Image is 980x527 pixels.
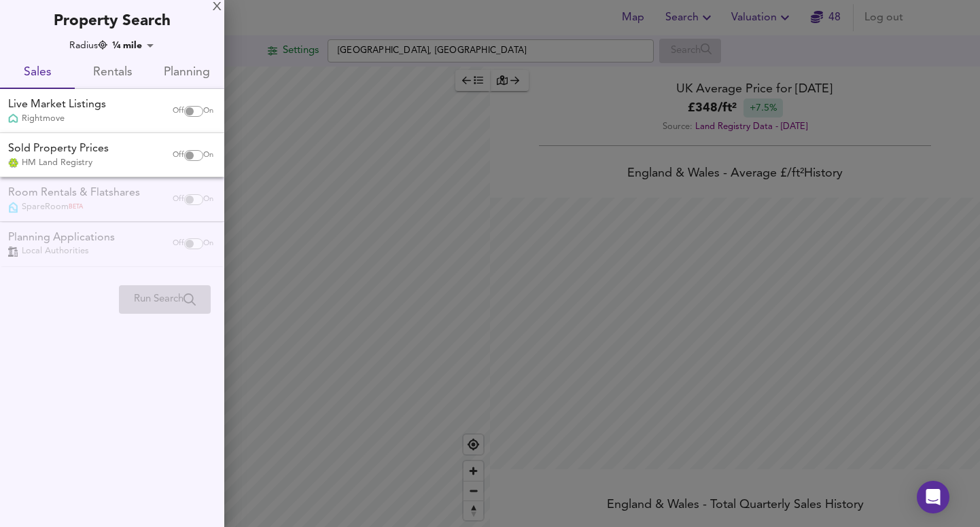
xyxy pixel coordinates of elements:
[173,150,184,161] span: Off
[173,106,184,117] span: Off
[108,39,158,52] div: ¼ mile
[8,141,109,157] div: Sold Property Prices
[203,106,213,117] span: On
[8,157,109,169] div: HM Land Registry
[213,3,222,12] div: X
[203,150,213,161] span: On
[158,62,216,84] span: Planning
[8,158,18,168] img: Land Registry
[8,97,106,113] div: Live Market Listings
[8,62,67,84] span: Sales
[83,62,141,84] span: Rentals
[8,113,18,125] img: Rightmove
[69,39,107,52] div: Radius
[917,481,949,513] div: Open Intercom Messenger
[8,113,106,125] div: Rightmove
